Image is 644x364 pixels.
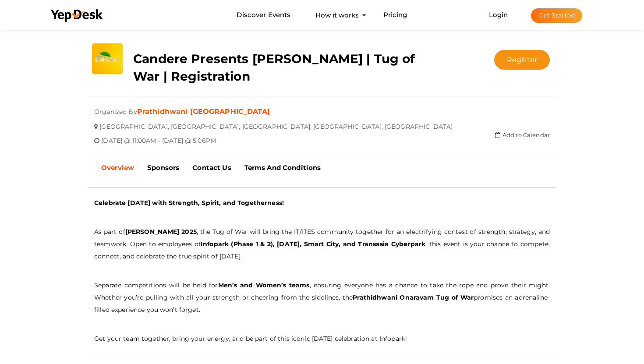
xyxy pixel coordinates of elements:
[244,163,321,172] b: Terms And Conditions
[201,240,425,248] b: Infopark (Phase 1 & 2), [DATE], Smart City, and Transasia Cyberpark
[94,101,137,116] span: Organized By
[186,157,237,179] a: Contact Us
[313,7,361,23] button: How it works
[94,199,284,207] b: Celebrate [DATE] with Strength, Spirit, and Togetherness!
[101,163,134,172] b: Overview
[383,7,407,23] a: Pricing
[494,50,550,70] button: Register
[95,157,141,179] a: Overview
[141,157,186,179] a: Sponsors
[94,332,550,345] p: Get your team together, bring your energy, and be part of this iconic [DATE] celebration at Infop...
[218,281,310,289] b: Men’s and Women’s teams
[133,51,415,84] b: Candere Presents [PERSON_NAME] | Tug of War | Registration
[94,226,550,262] p: As part of , the Tug of War will bring the IT/ITES community together for an electrifying contest...
[495,131,550,138] a: Add to Calendar
[101,130,216,145] span: [DATE] @ 11:00AM - [DATE] @ 5:06PM
[192,163,231,172] b: Contact Us
[137,107,270,116] a: Prathidhwani [GEOGRAPHIC_DATA]
[531,8,582,23] button: Get Started
[99,116,453,131] span: [GEOGRAPHIC_DATA], [GEOGRAPHIC_DATA], [GEOGRAPHIC_DATA], [GEOGRAPHIC_DATA], [GEOGRAPHIC_DATA]
[238,157,328,179] a: Terms And Conditions
[125,228,197,236] b: [PERSON_NAME] 2025
[94,279,550,316] p: Separate competitions will be held for , ensuring everyone has a chance to take the rope and prov...
[147,163,179,172] b: Sponsors
[92,43,123,74] img: 0C2H5NAW_small.jpeg
[237,7,290,23] a: Discover Events
[489,11,508,19] a: Login
[353,293,474,301] b: Prathidhwani Onaravam Tug of War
